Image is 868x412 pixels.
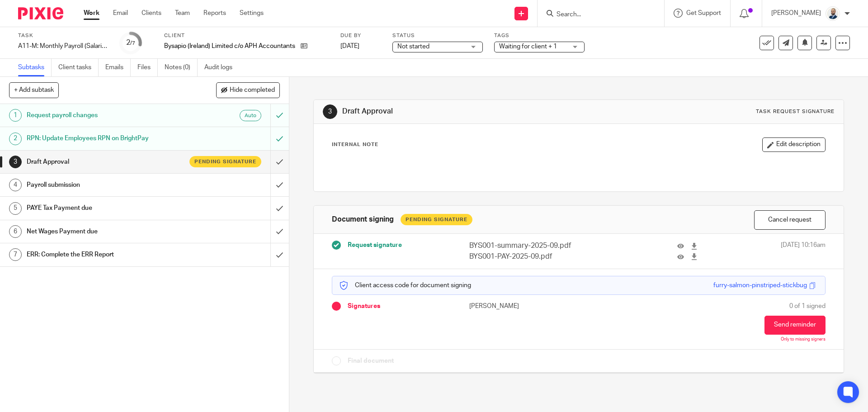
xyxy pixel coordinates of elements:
[771,9,821,18] p: [PERSON_NAME]
[9,109,22,122] div: 1
[9,82,59,98] button: + Add subtask
[9,225,22,238] div: 6
[27,109,183,122] h1: Request payroll changes
[27,201,183,215] h1: PAYE Tax Payment due
[339,281,471,290] p: Client access code for document signing
[9,202,22,215] div: 5
[137,59,158,76] a: Files
[9,248,22,261] div: 7
[392,32,483,39] label: Status
[556,11,637,19] input: Search
[204,59,239,76] a: Audit logs
[58,59,99,76] a: Client tasks
[686,10,721,16] span: Get Support
[764,316,826,335] button: Send reminder
[113,9,128,18] a: Email
[494,32,585,39] label: Tags
[499,43,557,50] span: Waiting for client + 1
[130,41,135,46] small: /7
[762,137,826,152] button: Edit description
[469,302,579,311] p: [PERSON_NAME]
[240,110,261,121] div: Auto
[401,214,472,225] div: Pending Signature
[713,281,807,290] div: furry-salmon-pinstriped-stickbug
[9,179,22,191] div: 4
[340,43,359,49] span: [DATE]
[175,9,190,18] a: Team
[27,155,183,169] h1: Draft Approval
[194,158,256,166] span: Pending signature
[826,6,840,21] img: Mark%20LI%20profiler.png
[789,302,826,311] span: 0 of 1 signed
[340,32,381,39] label: Due by
[332,141,378,148] p: Internal Note
[781,241,826,262] span: [DATE] 10:16am
[240,9,264,18] a: Settings
[216,82,280,98] button: Hide completed
[142,9,161,18] a: Clients
[9,133,22,145] div: 2
[18,7,63,19] img: Pixie
[230,87,275,94] span: Hide completed
[348,356,394,365] span: Final document
[9,156,22,168] div: 3
[754,210,826,230] button: Cancel request
[18,32,108,39] label: Task
[348,302,380,311] span: Signatures
[18,59,52,76] a: Subtasks
[397,43,429,50] span: Not started
[164,42,296,51] p: Bysapio (Ireland) Limited c/o APH Accountants Limited
[469,241,606,251] p: BYS001-summary-2025-09.pdf
[126,38,135,48] div: 2
[165,59,198,76] a: Notes (0)
[203,9,226,18] a: Reports
[105,59,131,76] a: Emails
[18,42,108,51] div: A11-M: Monthly Payroll (Salaried)
[469,251,606,262] p: BYS001-PAY-2025-09.pdf
[27,248,183,261] h1: ERR: Complete the ERR Report
[84,9,99,18] a: Work
[27,132,183,145] h1: RPN: Update Employees RPN on BrightPay
[756,108,835,115] div: Task request signature
[323,104,337,119] div: 3
[332,215,394,224] h1: Document signing
[164,32,329,39] label: Client
[27,178,183,192] h1: Payroll submission
[781,337,826,342] p: Only to missing signers
[348,241,402,250] span: Request signature
[342,107,598,116] h1: Draft Approval
[27,225,183,238] h1: Net Wages Payment due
